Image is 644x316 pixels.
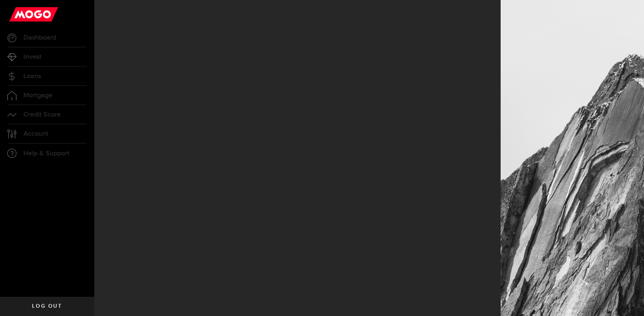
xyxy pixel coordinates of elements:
[23,54,41,60] span: Invest
[23,150,69,157] span: Help & Support
[32,304,62,309] span: Log out
[23,73,41,80] span: Loans
[23,111,61,118] span: Credit Score
[23,130,48,137] span: Account
[23,92,52,99] span: Mortgage
[23,34,56,41] span: Dashboard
